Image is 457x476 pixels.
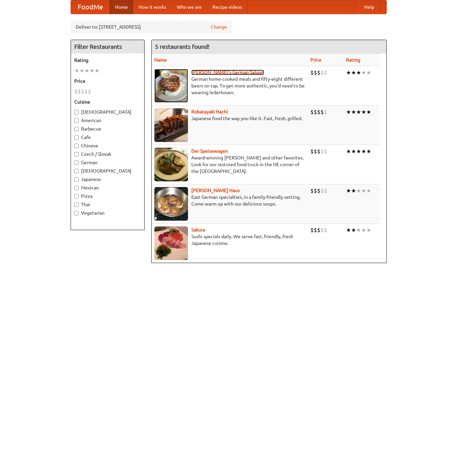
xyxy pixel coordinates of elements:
[314,108,317,116] li: $
[346,187,351,194] li: ★
[361,108,366,116] li: ★
[74,169,79,173] input: [DEMOGRAPHIC_DATA]
[154,148,188,181] img: speisewagen.jpg
[191,148,228,154] a: Der Speisewagen
[356,108,361,116] li: ★
[74,134,141,141] label: Cafe
[79,67,84,74] li: ★
[310,108,314,116] li: $
[74,159,141,166] label: German
[154,233,305,247] p: Sushi specials daily. We serve fast, friendly, fresh Japanese cuisine.
[356,148,361,155] li: ★
[320,69,324,76] li: $
[317,226,320,234] li: $
[366,69,371,76] li: ★
[74,176,141,183] label: Japanese
[84,88,88,95] li: $
[74,127,79,131] input: Barbecue
[310,57,321,63] a: Price
[191,70,264,75] a: [PERSON_NAME]'s German Saloon
[74,184,141,191] label: Mexican
[211,24,227,30] a: Change
[74,168,141,174] label: [DEMOGRAPHIC_DATA]
[71,21,232,33] div: Deliver to: [STREET_ADDRESS]
[324,226,327,234] li: $
[133,0,172,14] a: How it works
[366,108,371,116] li: ★
[74,211,79,215] input: Vegetarian
[74,201,141,208] label: Thai
[346,57,360,63] a: Rating
[78,88,81,95] li: $
[191,109,228,114] b: Robatayaki Hachi
[154,57,167,63] a: Name
[320,108,324,116] li: $
[191,227,205,232] b: Sakura
[317,108,320,116] li: $
[81,88,84,95] li: $
[74,118,79,123] input: American
[74,117,141,124] label: American
[84,67,89,74] li: ★
[346,108,351,116] li: ★
[74,144,79,148] input: Chinese
[74,152,79,156] input: Czech / Slovak
[94,67,100,74] li: ★
[74,78,141,84] h5: Price
[324,108,327,116] li: $
[320,226,324,234] li: $
[351,226,356,234] li: ★
[88,88,91,95] li: $
[89,67,94,74] li: ★
[154,187,188,221] img: kohlhaus.jpg
[310,69,314,76] li: $
[361,187,366,194] li: ★
[74,177,79,182] input: Japanese
[74,135,79,140] input: Cafe
[154,108,188,142] img: robatayaki.jpg
[74,67,79,74] li: ★
[74,109,141,115] label: [DEMOGRAPHIC_DATA]
[74,186,79,190] input: Mexican
[74,193,141,199] label: Pizza
[71,0,110,14] a: FoodMe
[207,0,247,14] a: Recipe videos
[314,69,317,76] li: $
[346,226,351,234] li: ★
[356,226,361,234] li: ★
[351,108,356,116] li: ★
[310,226,314,234] li: $
[310,187,314,194] li: $
[74,99,141,105] h5: Cuisine
[320,187,324,194] li: $
[74,151,141,157] label: Czech / Slovak
[361,226,366,234] li: ★
[314,226,317,234] li: $
[366,148,371,155] li: ★
[110,0,133,14] a: Home
[356,69,361,76] li: ★
[361,148,366,155] li: ★
[366,226,371,234] li: ★
[154,76,305,96] p: German home-cooked meals and fifty-eight different beers on tap. To get more authentic, you'd nee...
[351,69,356,76] li: ★
[351,148,356,155] li: ★
[324,69,327,76] li: $
[74,210,141,216] label: Vegetarian
[314,148,317,155] li: $
[356,187,361,194] li: ★
[346,69,351,76] li: ★
[154,154,305,175] p: Award-winning [PERSON_NAME] and other favorites. Look for our restored food truck in the NE corne...
[74,57,141,64] h5: Rating
[172,0,207,14] a: Who we are
[74,194,79,198] input: Pizza
[324,187,327,194] li: $
[74,203,79,207] input: Thai
[317,187,320,194] li: $
[154,226,188,260] img: sakura.jpg
[314,187,317,194] li: $
[74,88,78,95] li: $
[320,148,324,155] li: $
[155,43,210,50] ng-pluralize: 5 restaurants found!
